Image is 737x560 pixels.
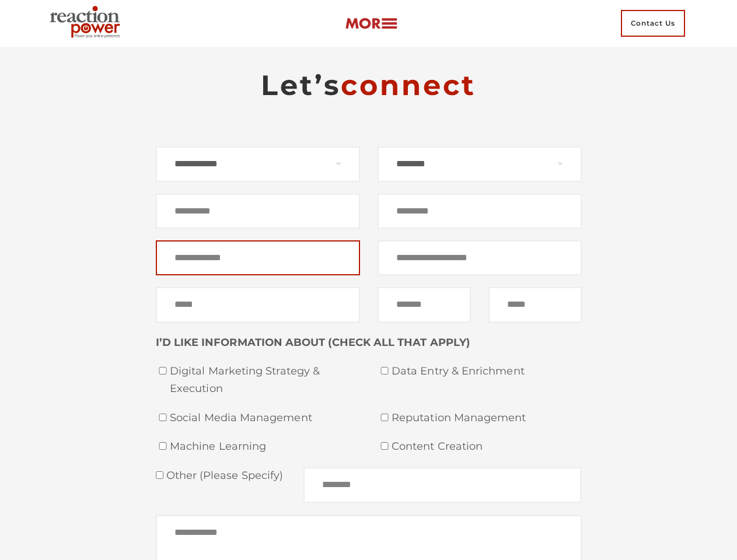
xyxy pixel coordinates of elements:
span: Machine Learning [170,438,360,456]
span: Data Entry & Enrichment [392,363,582,380]
span: connect [341,68,476,102]
span: Content Creation [392,438,582,456]
span: Contact Us [621,10,685,37]
span: Digital Marketing Strategy & Execution [170,363,360,397]
img: Executive Branding | Personal Branding Agency [45,2,130,44]
h2: Let’s [156,68,582,103]
span: Other (please specify) [163,469,284,482]
strong: I’D LIKE INFORMATION ABOUT (CHECK ALL THAT APPLY) [156,336,470,349]
img: more-btn.png [345,17,397,30]
span: Social Media Management [170,409,360,427]
span: Reputation Management [392,409,582,427]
